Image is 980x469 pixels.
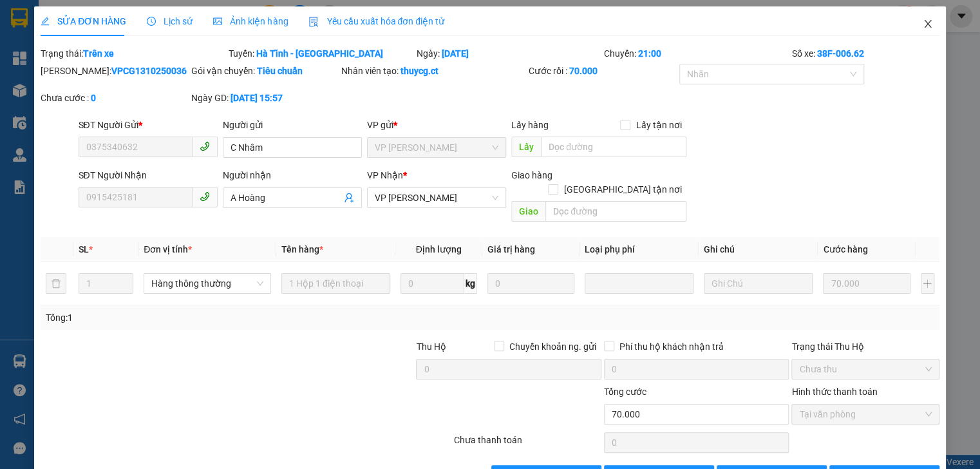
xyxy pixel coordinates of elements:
b: 21:00 [638,48,661,59]
div: Chuyến: [603,46,791,61]
div: [PERSON_NAME]: [41,64,188,78]
button: Close [910,6,946,43]
div: Chưa cước : [41,91,188,105]
th: Ghi chú [699,237,818,262]
div: Gói vận chuyển: [191,64,339,78]
span: VP Cương Gián [375,138,498,157]
img: icon [308,17,319,27]
input: Dọc đường [541,137,686,157]
span: Ảnh kiện hàng [213,16,288,26]
div: Tuyến: [227,46,415,61]
div: Chưa thanh toán [453,433,603,455]
div: Trạng thái Thu Hộ [791,340,939,354]
label: Hình thức thanh toán [791,387,877,397]
span: phone [200,191,210,202]
div: Người nhận [223,168,362,182]
span: Giao [511,201,545,222]
div: VP gửi [367,118,506,132]
span: Tên hàng [281,244,323,254]
span: Giao hàng [511,170,552,180]
b: 0 [91,93,96,103]
div: Số xe: [790,46,940,61]
div: SĐT Người Nhận [79,168,218,182]
input: 0 [487,273,574,294]
span: Tại văn phòng [799,405,931,424]
span: close [923,19,933,29]
span: Đơn vị tính [144,244,192,254]
input: Ghi Chú [704,273,813,294]
b: [DATE] 15:57 [231,93,283,103]
div: Tổng: 1 [46,311,379,325]
span: VP Nhận [367,170,403,180]
div: Nhân viên tạo: [341,64,527,78]
span: Lịch sử [147,16,193,26]
span: user-add [344,193,354,203]
div: SĐT Người Gửi [79,118,218,132]
span: Lấy tận nơi [630,118,686,132]
span: Chưa thu [799,359,931,379]
b: Trên xe [83,48,114,59]
b: VPCG1310250036 [111,66,187,76]
span: Hàng thông thường [151,274,263,293]
th: Loại phụ phí [580,237,699,262]
span: Lấy [511,137,541,157]
span: Cước hàng [823,244,867,254]
span: Phí thu hộ khách nhận trả [614,340,729,354]
button: delete [46,273,66,294]
span: VP Hoàng Liệt [375,188,498,207]
div: Trạng thái: [39,46,227,61]
span: clock-circle [147,17,156,26]
b: [DATE] [441,48,468,59]
span: edit [41,17,50,26]
span: Định lượng [416,244,462,254]
input: 0 [823,273,910,294]
b: thuycg.ct [400,66,438,76]
span: picture [213,17,222,26]
span: Tổng cước [604,387,646,397]
span: Chuyển khoản ng. gửi [504,340,601,354]
span: [GEOGRAPHIC_DATA] tận nơi [558,182,686,196]
div: Cước rồi : [529,64,676,78]
div: Ngày GD: [191,91,339,105]
input: Dọc đường [545,201,686,222]
b: Hà Tĩnh - [GEOGRAPHIC_DATA] [256,48,383,59]
span: Giá trị hàng [487,244,535,254]
span: SL [79,244,89,254]
span: Lấy hàng [511,120,549,130]
div: Ngày: [415,46,603,61]
span: Thu Hộ [416,341,446,352]
div: Người gửi [223,118,362,132]
span: Yêu cầu xuất hóa đơn điện tử [308,16,444,26]
span: SỬA ĐƠN HÀNG [41,16,126,26]
span: phone [200,141,210,151]
input: VD: Bàn, Ghế [281,273,390,294]
b: Tiêu chuẩn [257,66,303,76]
b: 70.000 [569,66,597,76]
b: 38F-006.62 [816,48,863,59]
span: kg [464,273,477,294]
button: plus [921,273,934,294]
